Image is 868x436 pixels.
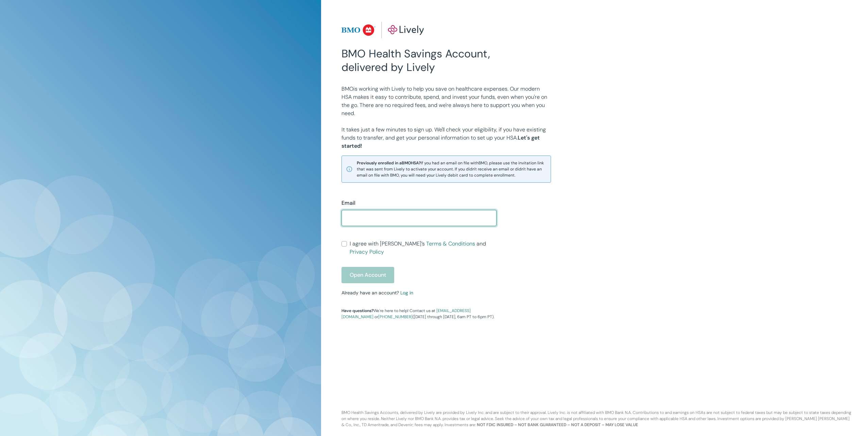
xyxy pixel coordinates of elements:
p: We're here to help! Contact us at or ([DATE] through [DATE], 6am PT to 6pm PT). [341,308,497,320]
h2: BMO Health Savings Account, delivered by Lively [341,47,497,74]
img: Lively [341,22,424,39]
a: Privacy Policy [350,248,384,255]
a: Terms & Conditions [426,240,475,247]
a: Log in [400,290,413,296]
p: BMO is working with Lively to help you save on healthcare expenses. Our modern HSA makes it easy ... [341,85,551,117]
b: NOT FDIC INSURED – NOT BANK GUARANTEED – NOT A DEPOSIT – MAY LOSE VALUE [477,422,638,428]
strong: Have questions? [341,308,373,313]
a: [PHONE_NUMBER] [378,314,413,320]
label: Email [341,199,355,207]
p: BMO Health Savings Accounts, delivered by Lively are provided by Lively Inc. and are subject to t... [337,393,852,428]
span: I agree with [PERSON_NAME]’s and [350,240,497,256]
p: It takes just a few minutes to sign up. We'll check your eligibility, if you have existing funds ... [341,126,551,150]
span: If you had an email on file with BMO , please use the invitation link that was sent from Lively t... [357,160,547,178]
small: Already have an account? [341,290,413,296]
strong: Previously enrolled in a BMO HSA? [357,160,421,166]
